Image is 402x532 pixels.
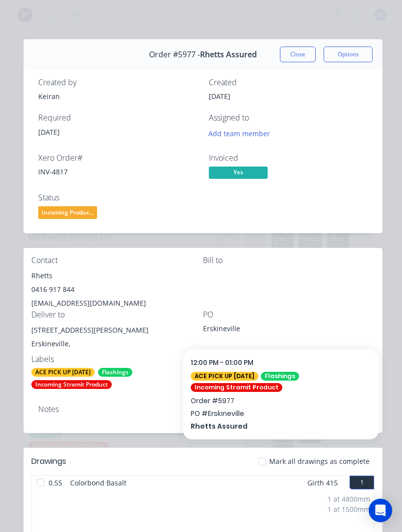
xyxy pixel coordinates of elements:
[31,283,203,296] div: 0416 917 844
[203,310,375,319] div: PO
[38,113,197,122] div: Required
[31,380,112,389] div: Incoming Stramit Product
[38,127,60,137] span: [DATE]
[203,127,276,140] button: Add team member
[38,91,197,101] div: Keiran
[200,50,257,59] span: Rhetts Assured
[31,310,203,319] div: Deliver to
[327,504,370,514] div: 1 at 1500mm
[38,206,97,218] span: Incoming Produc...
[31,323,203,337] div: [STREET_ADDRESS][PERSON_NAME]
[280,47,316,62] button: Close
[324,47,373,62] button: Options
[269,456,370,466] span: Mark all drawings as complete
[209,92,230,101] span: [DATE]
[31,296,203,310] div: [EMAIL_ADDRESS][DOMAIN_NAME]
[31,355,203,364] div: Labels
[203,323,326,337] div: Erskineville
[38,167,197,177] div: INV-4817
[369,499,392,522] div: Open Intercom Messenger
[31,256,203,265] div: Contact
[31,456,66,467] div: Drawings
[38,153,197,163] div: Xero Order #
[307,476,338,490] span: Girth 415
[149,50,200,59] span: Order #5977 -
[31,368,95,377] div: ACE PICK UP [DATE]
[31,269,203,283] div: Rhetts
[209,127,276,140] button: Add team member
[66,476,130,490] span: Colorbond Basalt
[209,167,268,179] span: Yes
[31,323,203,355] div: [STREET_ADDRESS][PERSON_NAME]Erskineville,
[203,256,375,265] div: Bill to
[38,405,368,414] div: Notes
[209,153,368,163] div: Invoiced
[38,78,197,87] div: Created by
[38,206,97,221] button: Incoming Produc...
[98,368,132,377] div: Flashings
[327,494,370,504] div: 1 at 4800mm
[45,476,66,490] span: 0.55
[209,78,368,87] div: Created
[31,337,203,351] div: Erskineville,
[38,193,197,202] div: Status
[350,476,374,489] button: 1
[209,113,368,122] div: Assigned to
[31,269,203,310] div: Rhetts0416 917 844[EMAIL_ADDRESS][DOMAIN_NAME]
